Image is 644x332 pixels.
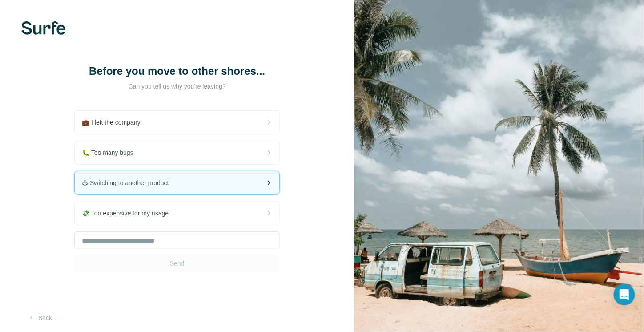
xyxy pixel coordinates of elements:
[88,82,266,91] p: Can you tell us why you're leaving?
[614,284,635,305] div: Open Intercom Messenger
[21,310,58,326] button: Back
[82,209,176,218] span: 💸 Too expensive for my usage
[82,178,176,187] span: 🕹 Switching to another product
[88,64,266,78] h1: Before you move to other shores...
[82,148,141,157] span: 🐛 Too many bugs
[21,21,66,35] img: Surfe's logo
[82,118,147,127] span: 💼 I left the company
